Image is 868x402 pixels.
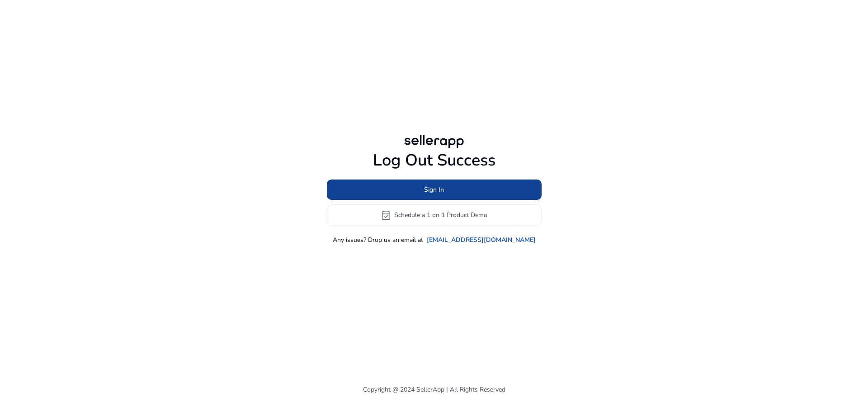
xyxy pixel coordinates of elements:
a: [EMAIL_ADDRESS][DOMAIN_NAME] [427,235,536,245]
span: Sign In [424,185,444,194]
span: event_available [381,210,392,221]
button: event_availableSchedule a 1 on 1 Product Demo [327,204,542,226]
button: Sign In [327,180,542,200]
h1: Log Out Success [327,151,542,170]
p: Any issues? Drop us an email at [333,235,423,245]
